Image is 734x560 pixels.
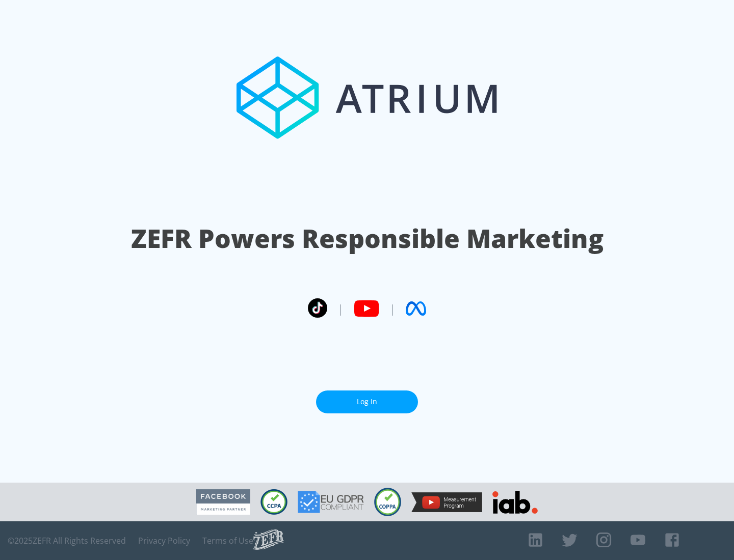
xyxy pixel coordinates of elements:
img: CCPA Compliant [260,489,287,515]
img: COPPA Compliant [374,488,401,516]
img: IAB [492,491,538,514]
span: | [337,301,344,316]
h1: ZEFR Powers Responsible Marketing [131,221,604,256]
img: GDPR Compliant [298,491,364,513]
span: © 2025 ZEFR All Rights Reserved [8,536,126,546]
span: | [389,301,396,316]
a: Privacy Policy [138,536,190,546]
img: YouTube Measurement Program [411,492,482,512]
a: Terms of Use [202,536,253,546]
a: Log In [316,390,418,413]
img: Facebook Marketing Partner [196,489,250,515]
